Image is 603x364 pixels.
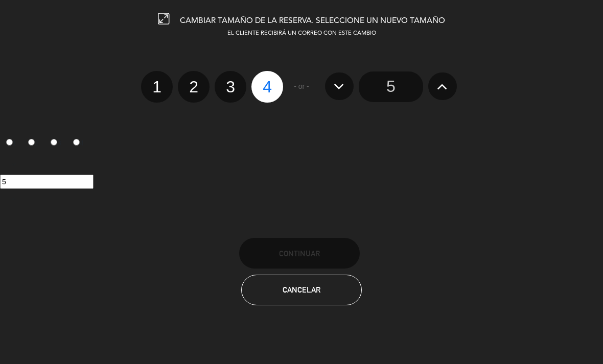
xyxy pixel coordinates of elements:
label: 1 [141,71,173,103]
label: 3 [215,71,246,103]
span: EL CLIENTE RECIBIRÁ UN CORREO CON ESTE CAMBIO [227,31,376,36]
button: Continuar [239,238,360,269]
button: Cancelar [241,275,362,305]
span: Continuar [279,249,320,258]
label: 4 [67,135,89,152]
span: Cancelar [283,285,320,294]
input: 1 [6,139,13,145]
span: - or - [294,81,309,92]
label: 3 [45,135,67,152]
label: 2 [22,135,45,152]
label: 4 [251,71,283,103]
span: CAMBIAR TAMAÑO DE LA RESERVA. SELECCIONE UN NUEVO TAMAÑO [180,17,445,25]
input: 4 [73,139,80,145]
input: 3 [51,139,57,145]
label: 2 [178,71,210,103]
input: 2 [28,139,35,145]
